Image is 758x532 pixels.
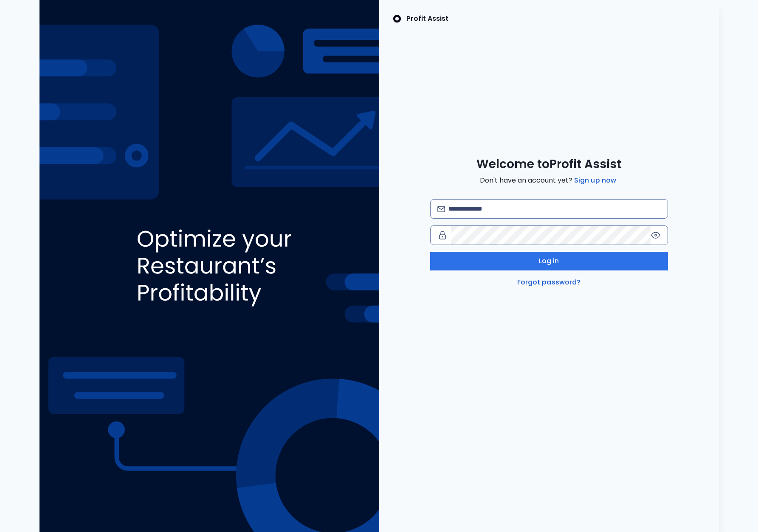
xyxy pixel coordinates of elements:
[539,256,559,266] span: Log in
[393,14,401,24] img: SpotOn Logo
[516,277,583,287] a: Forgot password?
[430,252,668,270] button: Log in
[572,175,618,186] a: Sign up now
[406,14,448,24] p: Profit Assist
[480,175,618,186] span: Don't have an account yet?
[437,206,445,212] img: email
[476,157,621,172] span: Welcome to Profit Assist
